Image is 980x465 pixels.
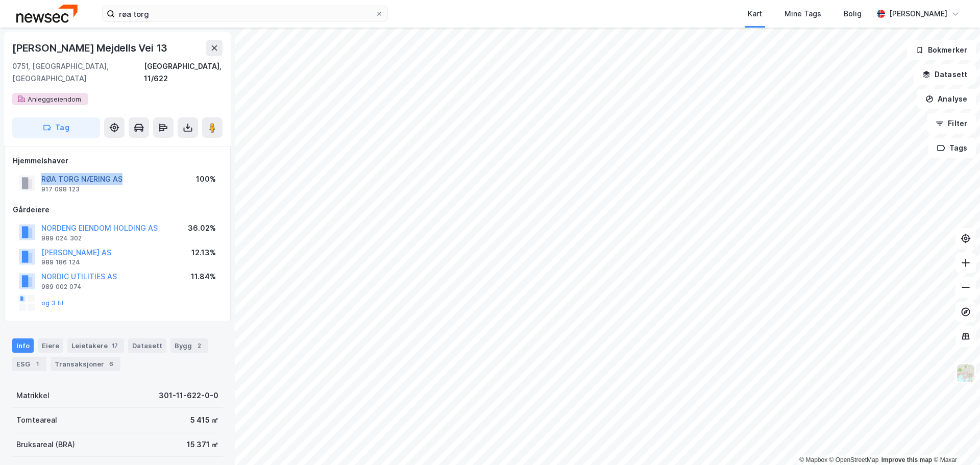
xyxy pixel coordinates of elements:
div: Tomteareal [16,414,57,426]
div: 100% [196,173,216,185]
div: Bruksareal (BRA) [16,438,75,451]
div: 2 [194,340,204,351]
button: Tags [928,138,976,158]
a: OpenStreetMap [829,456,879,463]
div: 989 024 302 [41,234,82,242]
button: Filter [927,113,976,134]
div: 5 415 ㎡ [190,414,218,426]
div: ESG [12,357,46,371]
div: Info [12,338,34,353]
div: 36.02% [188,222,216,234]
div: 1 [32,359,42,369]
div: Bygg [170,338,208,353]
div: 301-11-622-0-0 [159,389,218,402]
div: 917 098 123 [41,185,80,193]
div: Leietakere [67,338,124,353]
div: [PERSON_NAME] Mejdells Vei 13 [12,40,169,56]
a: Mapbox [799,456,827,463]
div: Hjemmelshaver [13,155,222,167]
div: Transaksjoner [51,357,120,371]
div: 17 [110,340,120,351]
button: Analyse [917,89,976,109]
div: 989 186 124 [41,258,80,266]
div: Datasett [128,338,166,353]
div: Gårdeiere [13,204,222,216]
input: Søk på adresse, matrikkel, gårdeiere, leietakere eller personer [115,6,375,21]
div: Kart [748,8,762,20]
iframe: Chat Widget [929,416,980,465]
div: Eiere [38,338,63,353]
div: 0751, [GEOGRAPHIC_DATA], [GEOGRAPHIC_DATA] [12,60,144,85]
button: Tag [12,117,100,138]
div: [PERSON_NAME] [889,8,947,20]
div: 15 371 ㎡ [187,438,218,451]
div: Mine Tags [785,8,821,20]
div: Matrikkel [16,389,50,402]
a: Improve this map [881,456,932,463]
button: Bokmerker [907,40,976,60]
div: 6 [106,359,116,369]
div: 11.84% [191,271,216,283]
div: [GEOGRAPHIC_DATA], 11/622 [144,60,223,85]
div: Bolig [844,8,862,20]
div: 12.13% [191,247,216,259]
button: Datasett [914,64,976,85]
img: newsec-logo.f6e21ccffca1b3a03d2d.png [16,5,78,22]
img: Z [956,363,975,383]
div: 989 002 074 [41,283,82,291]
